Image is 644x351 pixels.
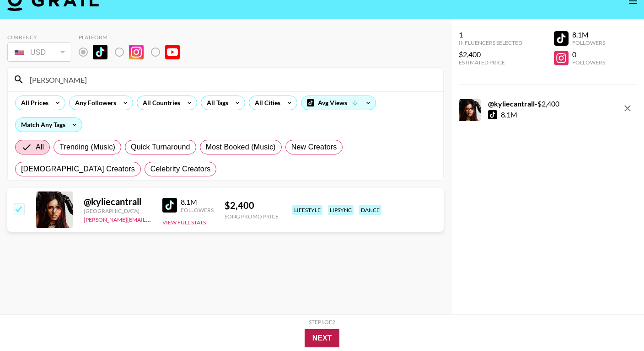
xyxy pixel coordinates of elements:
[7,41,71,64] div: Remove selected talent to change your currency
[162,198,177,213] img: TikTok
[84,214,219,223] a: [PERSON_NAME][EMAIL_ADDRESS][DOMAIN_NAME]
[24,72,438,87] input: Search by User Name
[84,207,151,214] div: [GEOGRAPHIC_DATA]
[225,213,279,220] div: Song Promo Price
[129,45,144,59] img: Instagram
[488,99,559,108] div: - $ 2,400
[305,329,340,347] button: Next
[79,43,187,62] div: Remove selected talent to change platforms
[459,39,522,46] div: Influencers Selected
[162,219,206,226] button: View Full Stats
[36,142,44,153] span: All
[16,118,82,132] div: Match Any Tags
[598,305,633,340] iframe: Drift Widget Chat Controller
[225,200,279,211] div: $ 2,400
[501,110,517,119] div: 8.1M
[301,96,376,110] div: Avg Views
[7,34,71,41] div: Currency
[59,142,115,153] span: Trending (Music)
[165,45,180,59] img: YouTube
[16,96,50,110] div: All Prices
[84,196,151,207] div: @ kyliecantrall
[206,142,276,153] span: Most Booked (Music)
[131,142,190,153] span: Quick Turnaround
[181,207,214,213] div: Followers
[70,96,118,110] div: Any Followers
[572,50,605,59] div: 0
[21,164,135,175] span: [DEMOGRAPHIC_DATA] Creators
[181,197,214,207] div: 8.1M
[459,59,522,66] div: Estimated Price
[459,30,522,39] div: 1
[291,142,337,153] span: New Creators
[459,50,522,59] div: $2,400
[9,44,70,60] div: USD
[249,96,282,110] div: All Cities
[137,96,182,110] div: All Countries
[292,205,322,215] div: lifestyle
[309,319,335,325] div: Step 1 of 2
[150,164,211,175] span: Celebrity Creators
[618,99,637,117] button: remove
[572,30,605,39] div: 8.1M
[572,59,605,66] div: Followers
[93,45,107,59] img: TikTok
[79,34,187,41] div: Platform
[572,39,605,46] div: Followers
[359,205,381,215] div: dance
[488,99,535,108] strong: @ kyliecantrall
[328,205,354,215] div: lipsync
[201,96,230,110] div: All Tags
